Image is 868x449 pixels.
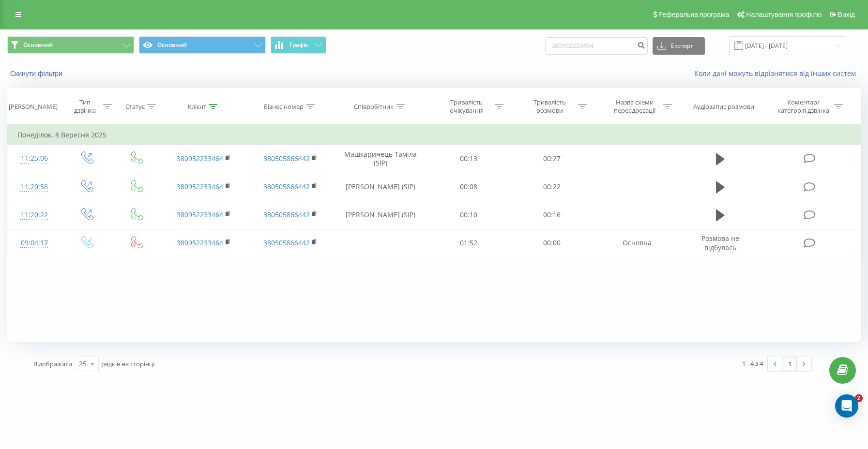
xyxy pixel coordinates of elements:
td: [PERSON_NAME] (SIP) [334,173,427,201]
div: 11:20:22 [17,206,51,224]
a: 380505866442 [263,210,310,219]
div: 11:20:58 [17,178,51,196]
input: Пошук за номером [545,37,648,55]
span: Основний [23,41,53,49]
span: Реферальна програма [658,11,730,18]
a: 380505866442 [263,238,310,247]
div: Тривалість розмови [524,98,576,115]
td: 00:13 [427,145,510,173]
div: [PERSON_NAME] [9,103,58,111]
td: 00:22 [510,173,594,201]
td: 01:52 [427,229,510,257]
a: 380952233464 [177,238,223,247]
div: 09:04:17 [17,234,51,253]
a: 380952233464 [177,182,223,191]
span: 2 [855,394,863,402]
span: Налаштування профілю [746,11,822,18]
td: Понеділок, 8 Вересня 2025 [8,125,861,145]
div: Співробітник [354,103,394,111]
a: 380952233464 [177,210,223,219]
button: Основний [7,36,134,54]
span: Розмова не відбулась [701,234,739,252]
button: Експорт [653,37,705,55]
td: 00:16 [510,201,594,229]
div: Аудіозапис розмови [693,103,754,111]
a: 380952233464 [177,154,223,163]
span: рядків на сторінці [101,359,154,368]
td: 00:00 [510,229,594,257]
a: 380505866442 [263,182,310,191]
a: 380505866442 [263,154,310,163]
td: Основна [594,229,680,257]
a: Коли дані можуть відрізнятися вiд інших систем [694,69,861,78]
div: Тип дзвінка [69,98,100,115]
td: 00:08 [427,173,510,201]
div: 25 [79,359,87,369]
div: Тривалість очікування [441,98,492,115]
div: 11:25:06 [17,149,51,168]
div: Назва схеми переадресації [609,98,661,115]
button: Основний [139,36,266,54]
button: Скинути фільтри [7,69,67,78]
td: Машкаринець Таміла (SIP) [334,145,427,173]
div: Статус [125,103,145,111]
div: Клієнт [188,103,206,111]
a: 1 [782,357,797,371]
span: Вихід [838,11,855,18]
div: Open Intercom Messenger [835,394,858,418]
div: Коментар/категорія дзвінка [775,98,832,115]
td: 00:27 [510,145,594,173]
td: 00:10 [427,201,510,229]
span: Відображати [33,359,72,368]
button: Графік [271,36,326,54]
td: [PERSON_NAME] (SIP) [334,201,427,229]
div: Бізнес номер [264,103,304,111]
span: Графік [289,42,308,48]
div: 1 - 4 з 4 [742,359,763,368]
